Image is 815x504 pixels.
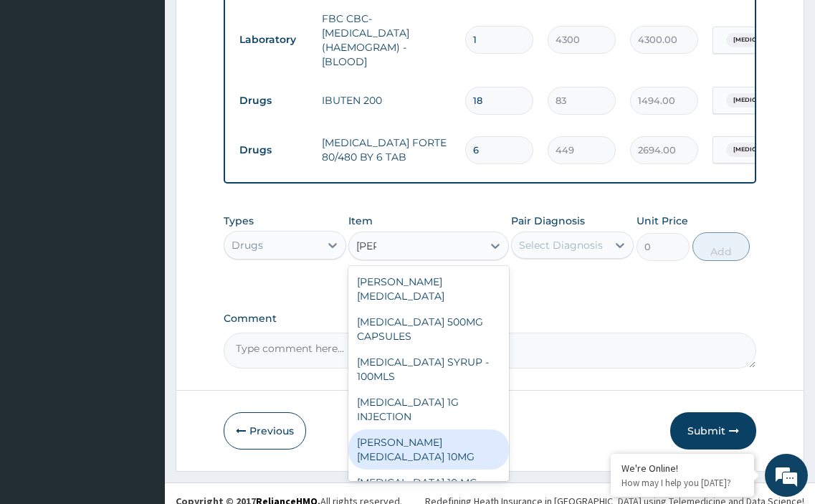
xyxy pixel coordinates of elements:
[315,128,458,171] td: [MEDICAL_DATA] FORTE 80/480 BY 6 TAB
[315,4,458,76] td: FBC CBC-[MEDICAL_DATA] (HAEMOGRAM) - [BLOOD]
[726,33,793,47] span: [MEDICAL_DATA]
[7,345,273,395] textarea: Type your message and hit 'Enter'
[348,349,508,389] div: [MEDICAL_DATA] SYRUP - 100MLS
[232,137,315,163] td: Drugs
[235,7,270,42] div: Minimize live chat window
[637,214,688,228] label: Unit Price
[315,86,458,115] td: IBUTEN 200
[224,412,306,450] button: Previous
[621,462,743,475] div: We're Online!
[670,412,756,450] button: Submit
[232,87,315,114] td: Drugs
[83,157,198,302] span: We're online!
[348,309,508,349] div: [MEDICAL_DATA] 500MG CAPSULES
[726,143,793,157] span: [MEDICAL_DATA]
[75,80,241,99] div: Chat with us now
[726,93,793,108] span: [MEDICAL_DATA]
[519,238,603,252] div: Select Diagnosis
[511,214,585,228] label: Pair Diagnosis
[27,72,58,108] img: d_794563401_company_1708531726252_794563401
[224,313,757,325] label: Comment
[348,429,508,470] div: [PERSON_NAME][MEDICAL_DATA] 10MG
[232,27,315,53] td: Laboratory
[692,232,750,261] button: Add
[224,215,254,227] label: Types
[621,477,743,489] p: How may I help you today?
[232,238,263,252] div: Drugs
[348,214,373,228] label: Item
[348,269,508,309] div: [PERSON_NAME][MEDICAL_DATA]
[348,389,508,429] div: [MEDICAL_DATA] 1G INJECTION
